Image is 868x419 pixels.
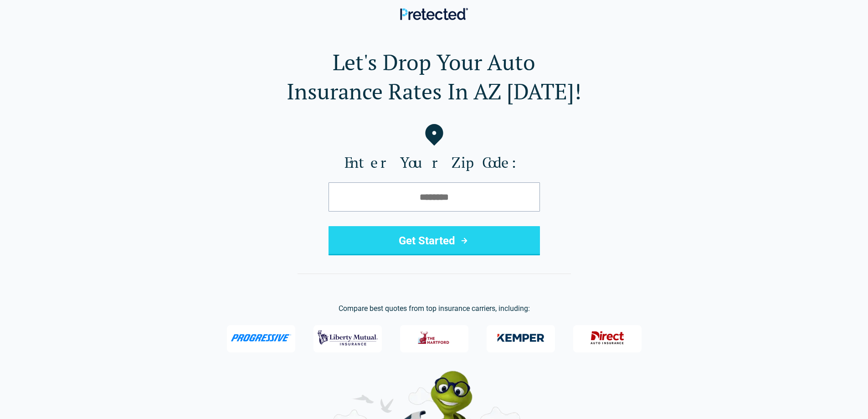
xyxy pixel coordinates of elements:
p: Compare best quotes from top insurance carriers, including: [15,303,853,314]
img: Pretected [400,8,468,20]
h1: Let's Drop Your Auto Insurance Rates In AZ [DATE]! [15,47,853,106]
img: Kemper [491,326,551,350]
label: Enter Your Zip Code: [15,153,853,171]
img: Progressive [231,334,292,341]
img: Liberty Mutual [318,326,378,350]
img: Direct General [585,326,630,350]
button: Get Started [329,226,540,255]
img: The Hartford [412,326,457,350]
